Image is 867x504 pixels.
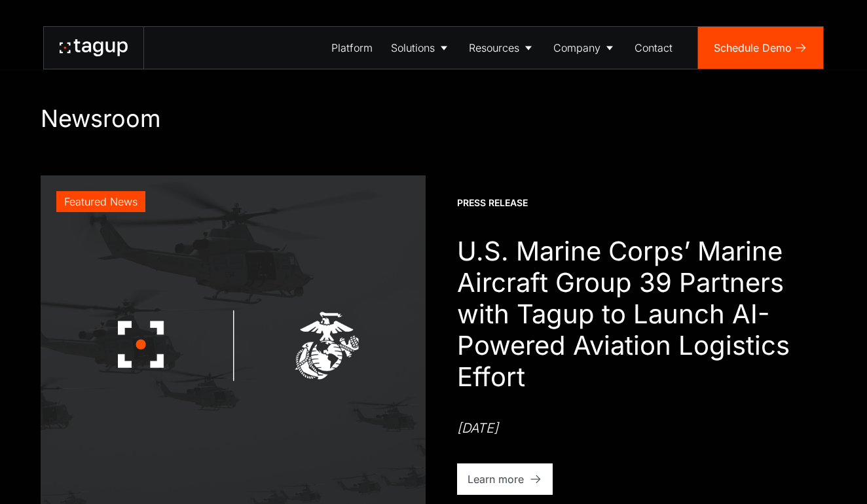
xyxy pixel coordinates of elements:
a: Company [544,27,625,69]
div: Contact [635,40,673,56]
div: Platform [331,40,373,56]
a: Resources [460,27,544,69]
h1: U.S. Marine Corps’ Marine Aircraft Group 39 Partners with Tagup to Launch AI-Powered Aviation Log... [457,236,826,393]
div: Schedule Demo [714,40,792,56]
a: Contact [625,27,682,69]
a: Schedule Demo [698,27,823,69]
div: Resources [469,40,519,56]
div: Press Release [457,196,528,209]
div: Solutions [391,40,435,56]
div: [DATE] [457,419,498,437]
a: Platform [322,27,382,69]
a: Solutions [382,27,460,69]
h1: Newsroom [41,105,826,134]
div: Company [553,40,600,56]
div: Learn more [468,471,524,487]
div: Featured News [64,194,138,209]
a: Learn more [457,463,553,495]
